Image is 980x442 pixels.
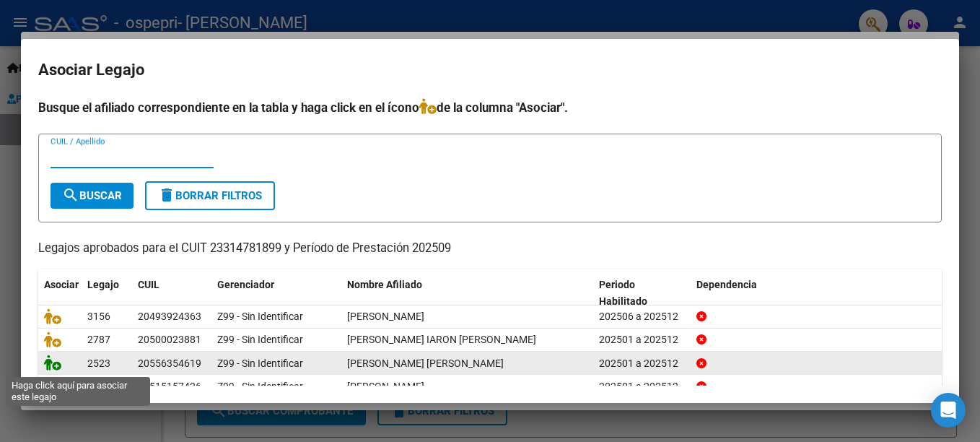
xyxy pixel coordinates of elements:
span: 2344 [87,381,110,392]
mat-icon: delete [158,186,175,204]
span: 3156 [87,311,110,322]
span: Asociar [44,279,79,290]
button: Borrar Filtros [145,181,275,210]
span: Legajo [87,279,119,290]
datatable-header-cell: CUIL [132,269,211,317]
span: CALVIÑO QUATTROCHI GIAN VALENTINO [347,357,504,369]
span: Gerenciador [217,279,274,290]
datatable-header-cell: Gerenciador [211,269,341,317]
div: 20556354619 [138,355,201,372]
div: 202501 a 202512 [599,378,685,395]
span: PONCE BALTHAZAR [347,311,424,322]
p: Legajos aprobados para el CUIT 23314781899 y Período de Prestación 202509 [38,240,942,258]
datatable-header-cell: Dependencia [691,269,942,317]
mat-icon: search [62,186,79,204]
span: Borrar Filtros [158,189,262,202]
datatable-header-cell: Legajo [82,269,132,317]
div: 202501 a 202512 [599,331,685,348]
span: RIOS IARON EMMANUEL [347,334,536,345]
span: Buscar [62,189,122,202]
span: Z99 - Sin Identificar [217,357,303,369]
div: 202501 a 202512 [599,355,685,372]
div: 20493924363 [138,308,201,325]
button: Buscar [51,183,134,209]
h2: Asociar Legajo [38,56,942,84]
span: BEJARANO MATIAS GONZALO [347,381,424,392]
datatable-header-cell: Nombre Afiliado [341,269,593,317]
datatable-header-cell: Periodo Habilitado [593,269,691,317]
h4: Busque el afiliado correspondiente en la tabla y haga click en el ícono de la columna "Asociar". [38,98,942,117]
span: Z99 - Sin Identificar [217,381,303,392]
div: Open Intercom Messenger [931,393,966,428]
div: 202506 a 202512 [599,308,685,325]
span: CUIL [138,279,159,290]
span: Periodo Habilitado [599,279,647,307]
span: Dependencia [696,279,757,290]
datatable-header-cell: Asociar [38,269,82,317]
span: Z99 - Sin Identificar [217,334,303,345]
span: Nombre Afiliado [347,279,422,290]
div: 20500023881 [138,331,201,348]
span: 2523 [87,357,110,369]
span: Z99 - Sin Identificar [217,311,303,322]
span: 2787 [87,334,110,345]
div: 20515157426 [138,378,201,395]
